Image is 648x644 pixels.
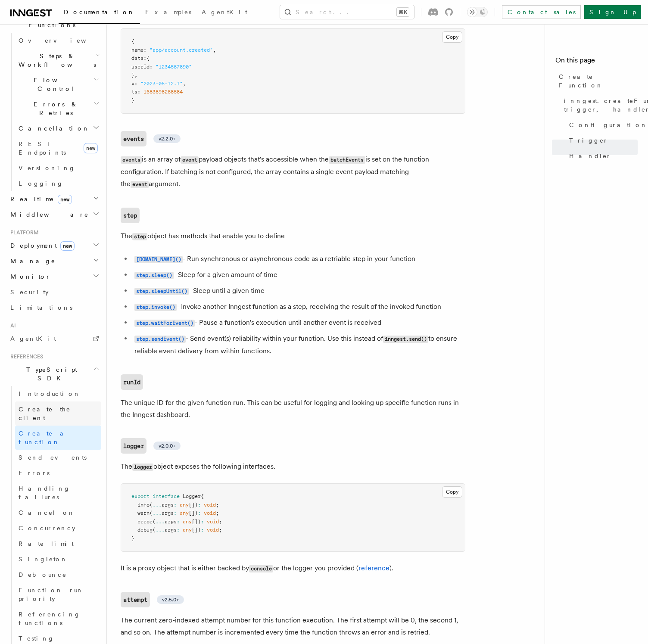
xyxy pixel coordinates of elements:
code: step.invoke() [134,304,177,311]
span: any [183,519,192,525]
a: step.sendEvent() [134,334,186,342]
a: Function run priority [15,582,101,607]
span: Logger [183,493,201,499]
span: Create a function [19,430,70,445]
span: } [131,72,134,78]
span: args [165,527,177,533]
a: Concurrency [15,520,101,536]
p: is an array of payload objects that's accessible when the is set on the function configuration. I... [121,153,465,190]
span: Cancellation [15,124,90,133]
span: any [180,502,189,508]
span: Trigger [569,136,608,145]
p: The object exposes the following interfaces. [121,460,465,473]
a: Logging [15,176,101,191]
p: The object has methods that enable you to define [121,230,465,243]
button: Realtimenew [7,191,101,207]
span: { [131,38,134,44]
span: new [84,143,98,153]
button: Middleware [7,207,101,222]
code: step.sendEvent() [134,336,186,343]
a: Rate limit [15,536,101,551]
span: AI [7,322,16,329]
button: Deploymentnew [7,238,101,253]
span: Logging [19,180,63,187]
code: inngest.send() [383,336,428,343]
span: []) [189,502,198,508]
span: Limitations [10,304,72,311]
span: : [150,64,153,70]
span: args [162,510,174,516]
span: : [174,510,177,516]
a: AgentKit [7,331,101,346]
span: , [134,72,137,78]
a: Referencing functions [15,607,101,631]
span: ... [156,527,165,533]
code: events [121,156,142,164]
a: Versioning [15,160,101,176]
a: step.sleep() [134,271,174,279]
span: args [162,502,174,508]
a: Send events [15,450,101,465]
span: ; [216,502,219,508]
a: Contact sales [502,5,581,19]
li: - Sleep for a given amount of time [132,269,465,281]
span: v [131,81,134,87]
span: Middleware [7,210,89,219]
span: void [207,519,219,525]
code: console [249,565,273,572]
span: Deployment [7,241,75,250]
span: new [60,241,75,251]
span: : [134,81,137,87]
li: - Sleep until a given time [132,285,465,297]
code: step.waitForEvent() [134,320,195,327]
a: Documentation [59,3,140,24]
a: Security [7,284,101,300]
span: void [207,527,219,533]
a: [DOMAIN_NAME]() [134,255,183,263]
span: ... [153,510,162,516]
span: Examples [145,9,191,16]
a: Introduction [15,386,101,401]
span: "2023-05-12.1" [140,81,183,87]
kbd: ⌘K [397,8,409,16]
span: void [204,502,216,508]
code: [DOMAIN_NAME]() [134,256,183,263]
span: ; [219,519,222,525]
code: step [132,233,147,240]
span: ( [153,527,156,533]
span: , [183,81,186,87]
span: : [143,55,146,61]
a: Create the client [15,401,101,426]
button: Cancellation [15,121,101,136]
a: REST Endpointsnew [15,136,101,160]
button: Manage [7,253,101,269]
span: ; [219,527,222,533]
a: Overview [15,33,101,48]
span: Referencing functions [19,611,81,626]
span: userId [131,64,150,70]
span: : [177,519,180,525]
span: Handling failures [19,485,70,501]
a: step.invoke() [134,302,177,311]
span: { [146,55,150,61]
button: Search...⌘K [280,5,414,19]
a: Handling failures [15,481,101,505]
p: The unique ID for the given function run. This can be useful for logging and looking up specific ... [121,397,465,421]
a: Errors [15,465,101,481]
span: name [131,47,143,53]
span: Manage [7,257,56,265]
span: Security [10,289,49,296]
span: Send events [19,454,87,461]
span: ( [150,502,153,508]
span: ... [153,502,162,508]
button: Steps & Workflows [15,48,101,72]
code: attempt [121,592,150,607]
span: []) [189,510,198,516]
span: References [7,353,43,360]
a: inngest.createFunction(configuration, trigger, handler): InngestFunction [561,93,638,117]
div: Inngest Functions [7,33,101,191]
span: "1234567890" [156,64,192,70]
code: event [181,156,199,164]
span: Overview [19,37,107,44]
span: } [131,97,134,103]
